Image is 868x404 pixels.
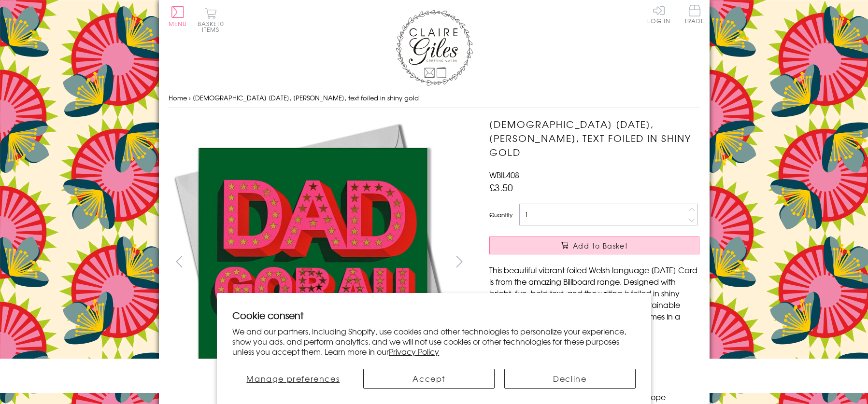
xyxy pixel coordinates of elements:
span: £3.50 [489,181,513,194]
p: This beautiful vibrant foiled Welsh language [DATE] Card is from the amazing Billboard range. Des... [489,264,699,334]
h2: Cookie consent [232,308,636,322]
button: Decline [504,369,636,389]
span: Trade [684,5,705,24]
img: Claire Giles Greetings Cards [396,10,473,86]
span: 0 items [202,19,224,34]
nav: breadcrumbs [169,88,700,108]
p: We and our partners, including Shopify, use cookies and other technologies to personalize your ex... [232,326,636,356]
h1: [DEMOGRAPHIC_DATA] [DATE], [PERSON_NAME], text foiled in shiny gold [489,117,699,159]
a: Home [169,93,187,102]
span: [DEMOGRAPHIC_DATA] [DATE], [PERSON_NAME], text foiled in shiny gold [193,93,419,102]
span: Menu [169,19,187,28]
span: Manage preferences [246,373,340,384]
button: Add to Basket [489,237,699,254]
button: next [448,251,470,272]
button: Menu [169,6,187,27]
a: Trade [684,5,705,26]
span: › [189,93,191,102]
a: Privacy Policy [389,346,439,357]
span: Add to Basket [573,241,628,251]
button: Accept [363,369,495,389]
button: prev [169,251,190,272]
button: Basket0 items [198,8,224,32]
button: Manage preferences [232,369,354,389]
a: Log In [647,5,670,24]
label: Quantity [489,210,512,219]
span: WBIL408 [489,169,519,181]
